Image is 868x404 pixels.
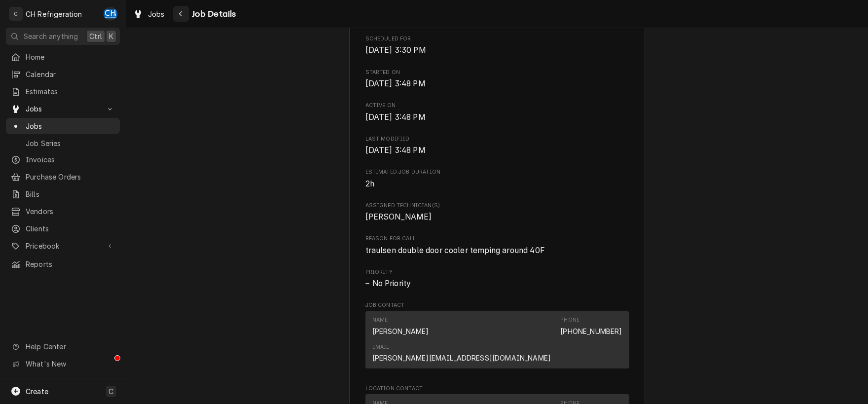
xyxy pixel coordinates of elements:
a: Go to Help Center [6,338,120,355]
button: Navigate back [173,6,189,22]
span: Started On [365,69,629,76]
a: Calendar [6,66,120,82]
span: Job Series [26,138,115,148]
a: [PHONE_NUMBER] [560,327,622,335]
span: Help Center [26,341,114,352]
a: Home [6,49,120,65]
a: [PERSON_NAME][EMAIL_ADDRESS][DOMAIN_NAME] [372,354,551,362]
span: Ctrl [89,31,102,41]
div: C [9,7,23,21]
span: 2h [365,179,374,188]
span: C [108,386,113,397]
span: Scheduled For [365,35,629,43]
span: Estimates [26,86,115,97]
span: Location Contact [365,385,629,393]
span: Home [26,52,115,62]
span: Create [26,387,48,396]
div: Scheduled For [365,35,629,56]
span: Bills [26,189,115,199]
span: Estimated Job Duration [365,168,629,176]
a: Go to Pricebook [6,238,120,254]
span: Job Details [189,7,236,21]
span: K [109,31,113,41]
div: No Priority [365,278,629,290]
div: Phone [560,316,622,336]
span: Priority [365,268,629,276]
span: Reason For Call [365,235,629,243]
a: Invoices [6,151,120,168]
span: Estimated Job Duration [365,178,629,190]
span: [DATE] 3:48 PM [365,112,426,122]
span: Active On [365,102,629,110]
span: Reports [26,259,115,269]
a: Vendors [6,203,120,220]
div: Reason For Call [365,235,629,256]
div: Job Contact List [365,311,629,373]
div: Name [372,316,429,336]
div: Email [372,343,390,351]
div: [PERSON_NAME] [372,326,429,336]
div: Active On [365,102,629,123]
span: traulsen double door cooler temping around 40F [365,246,545,255]
div: Last Modified [365,135,629,156]
span: Vendors [26,206,115,217]
div: Job Contact [365,301,629,372]
div: Phone [560,316,579,324]
span: Reason For Call [365,245,629,257]
span: Scheduled For [365,44,629,56]
span: Active On [365,111,629,123]
div: Estimated Job Duration [365,168,629,189]
a: Job Series [6,135,120,151]
div: Contact [365,311,629,368]
span: Calendar [26,69,115,79]
span: [DATE] 3:30 PM [365,45,426,55]
a: Jobs [129,6,169,22]
span: Started On [365,78,629,90]
span: Pricebook [26,241,100,251]
div: Email [372,343,551,363]
span: [DATE] 3:48 PM [365,146,426,155]
span: [PERSON_NAME] [365,212,432,221]
span: Last Modified [365,135,629,143]
span: Clients [26,223,115,234]
a: Estimates [6,83,120,100]
span: Assigned Technician(s) [365,211,629,223]
span: Jobs [26,104,100,114]
span: What's New [26,359,114,369]
div: Assigned Technician(s) [365,202,629,223]
a: Jobs [6,118,120,134]
div: Started On [365,69,629,90]
span: Jobs [26,121,115,131]
a: Clients [6,220,120,237]
span: Jobs [148,9,165,19]
span: Priority [365,278,629,290]
div: Name [372,316,388,324]
span: Search anything [24,31,78,41]
a: Purchase Orders [6,169,120,185]
a: Go to Jobs [6,101,120,117]
span: Assigned Technician(s) [365,202,629,210]
div: Chris Hiraga's Avatar [104,7,117,21]
a: Bills [6,186,120,202]
span: Invoices [26,154,115,165]
span: Last Modified [365,145,629,156]
div: Priority [365,268,629,290]
div: CH [104,7,117,21]
button: Search anythingCtrlK [6,28,120,45]
span: [DATE] 3:48 PM [365,79,426,88]
span: Purchase Orders [26,172,115,182]
a: Go to What's New [6,356,120,372]
span: Job Contact [365,301,629,309]
div: CH Refrigeration [26,9,82,19]
a: Reports [6,256,120,272]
